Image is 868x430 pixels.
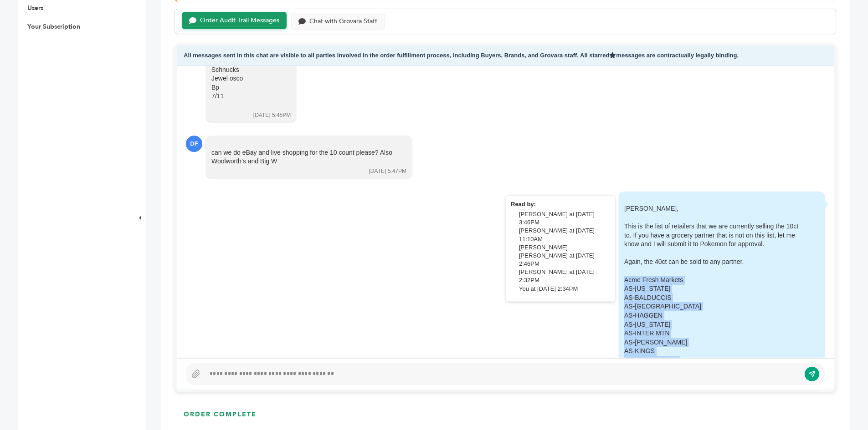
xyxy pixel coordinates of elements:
div: AS-[US_STATE] [624,284,806,293]
div: AS-INTER MTN [624,329,806,338]
div: AS-[PERSON_NAME] [624,338,806,347]
div: [PERSON_NAME] at [DATE] 2:32PM [519,268,610,284]
div: This is the list of retailers that we are currently selling the 10ct to. If you have a grocery pa... [624,222,806,267]
div: starting list: Pick n save [211,30,278,110]
div: Bp [211,83,278,92]
h3: ORDER COMPLETE [184,410,257,419]
div: You at [DATE] 2:34PM [519,285,610,293]
div: AS-BALDUCCIS [624,293,806,303]
strong: Read by: [511,201,536,207]
div: Jewel osco [211,74,278,83]
div: can we do eBay and live shopping for the 10 count please? Also Woolworth’s and Big W [211,148,394,166]
div: AS-MID ATLANTIC [624,356,806,365]
div: AS-KINGS [624,347,806,356]
div: 7/11 [211,92,278,101]
a: Users [27,4,43,12]
div: Order Audit Trail Messages [200,17,279,25]
div: [DATE] 5:47PM [369,167,406,175]
div: All messages sent in this chat are visible to all parties involved in the order fulfillment proce... [177,46,834,66]
div: [PERSON_NAME] at [DATE] 3:46PM [519,210,610,227]
div: [PERSON_NAME] at [DATE] 11:10AM [519,227,610,243]
span: Acme Fresh Markets [624,276,683,283]
div: [PERSON_NAME] [PERSON_NAME] at [DATE] 2:46PM [519,243,610,268]
div: DF [186,136,202,152]
div: Schnucks [211,66,278,75]
div: AS-[US_STATE] [624,320,806,329]
div: Chat with Grovara Staff [309,18,377,25]
div: [DATE] 5:45PM [253,111,291,119]
div: AS-[GEOGRAPHIC_DATA] [624,302,806,311]
div: AS-HAGGEN [624,311,806,320]
a: Your Subscription [27,22,80,31]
